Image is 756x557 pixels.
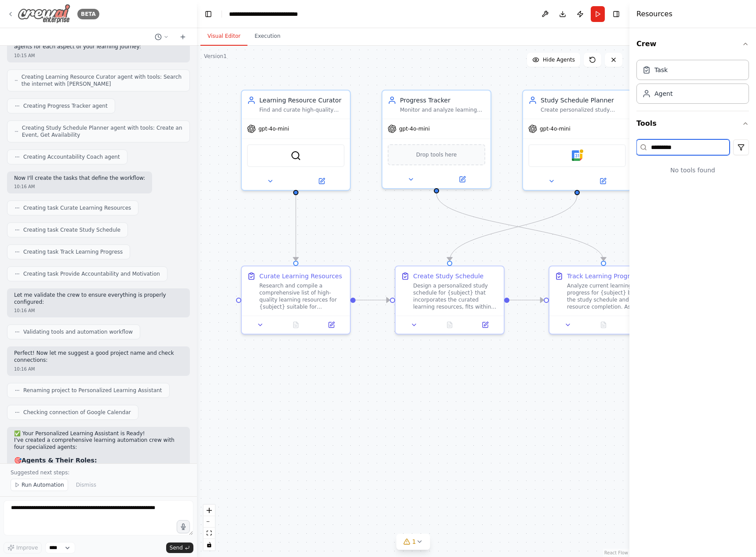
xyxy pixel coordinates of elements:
[166,542,193,553] button: Send
[316,320,346,330] button: Open in side panel
[291,150,301,161] img: SerperDevTool
[76,481,96,488] span: Dismiss
[176,32,190,42] button: Start a new chat
[540,125,571,132] span: gpt-4o-mini
[291,195,300,261] g: Edge from 541d9aa4-6e3a-4bb3-8de3-b7b1e3b33b2a to 44f8a578-c366-4db9-925a-979af5ab2b98
[509,296,544,305] g: Edge from 7d0e5fb3-1a7a-4af0-a3fa-2d8a554da01d to 541c1dd3-a83e-4370-bbd0-8aacda401a03
[610,8,622,20] button: Hide right sidebar
[204,539,215,550] button: toggle interactivity
[567,272,640,280] div: Track Learning Progress
[445,195,582,261] g: Edge from e76b5f1d-ebfe-4dc1-a9de-5f01802af842 to 7d0e5fb3-1a7a-4af0-a3fa-2d8a554da01d
[23,387,162,394] span: Renaming project to Personalized Learning Assistant
[241,266,351,335] div: Curate Learning ResourcesResearch and compile a comprehensive list of high-quality learning resou...
[259,272,342,280] div: Curate Learning Resources
[204,528,215,539] button: fit view
[470,320,500,330] button: Open in side panel
[11,479,68,491] button: Run Automation
[543,56,575,63] span: Hide Agents
[636,159,749,182] div: No tools found
[432,193,608,261] g: Edge from 56eeda69-c6cb-426d-af12-7113dc431897 to 541c1dd3-a83e-4370-bbd0-8aacda401a03
[18,4,70,24] img: Logo
[14,350,183,364] p: Perfect! Now let me suggest a good project name and check connections:
[259,106,345,113] div: Find and curate high-quality learning resources for {subject} based on {learning_style} and {skil...
[72,479,101,491] button: Dismiss
[437,174,487,185] button: Open in side panel
[14,430,183,437] h2: ✅ Your Personalized Learning Assistant is Ready!
[396,534,430,550] button: 1
[151,32,172,42] button: Switch to previous chat
[636,9,672,19] h4: Resources
[549,266,658,335] div: Track Learning ProgressAnalyze current learning progress for {subject} based on the study schedul...
[654,89,672,98] div: Agent
[177,520,190,533] button: Click to speak your automation idea
[585,320,622,330] button: No output available
[654,66,668,74] div: Task
[23,270,160,277] span: Creating task Provide Accountability and Motivation
[636,111,749,136] button: Tools
[636,136,749,189] div: Tools
[241,90,351,191] div: Learning Resource CuratorFind and curate high-quality learning resources for {subject} based on {...
[14,366,183,372] div: 10:16 AM
[204,53,227,60] div: Version 1
[416,150,457,159] span: Drop tools here
[572,150,582,161] img: Google Calendar
[258,125,289,132] span: gpt-4o-mini
[413,282,498,310] div: Design a personalized study schedule for {subject} that incorporates the curated learning resourc...
[399,125,430,132] span: gpt-4o-mini
[400,106,485,113] div: Monitor and analyze learning progress for {subject}, tracking completion rates, time invested, sk...
[204,516,215,528] button: zoom out
[578,176,628,186] button: Open in side panel
[23,153,120,160] span: Creating Accountability Coach agent
[170,544,183,551] span: Send
[14,183,145,190] div: 10:16 AM
[14,292,183,306] p: Let me validate the crew to ensure everything is properly configured:
[541,96,626,105] div: Study Schedule Planner
[204,505,215,550] div: React Flow controls
[297,176,346,186] button: Open in side panel
[14,307,183,314] div: 10:16 AM
[204,505,215,516] button: zoom in
[14,456,183,465] h3: 🎯
[412,537,416,546] span: 1
[22,481,64,488] span: Run Automation
[624,320,654,330] button: Open in side panel
[527,53,580,67] button: Hide Agents
[202,8,214,20] button: Hide left sidebar
[77,9,99,19] div: BETA
[382,90,491,189] div: Progress TrackerMonitor and analyze learning progress for {subject}, tracking completion rates, t...
[16,544,38,551] span: Improve
[395,266,505,335] div: Create Study ScheduleDesign a personalized study schedule for {subject} that incorporates the cur...
[14,175,145,182] p: Now I'll create the tasks that define the workflow:
[200,27,247,46] button: Visual Editor
[22,457,97,464] strong: Agents & Their Roles:
[23,204,131,211] span: Creating task Curate Learning Resources
[604,550,628,555] a: React Flow attribution
[259,282,345,310] div: Research and compile a comprehensive list of high-quality learning resources for {subject} suitab...
[259,96,345,105] div: Learning Resource Curator
[22,73,182,87] span: Creating Learning Resource Curator agent with tools: Search the internet with [PERSON_NAME]
[23,409,131,416] span: Checking connection of Google Calendar
[23,248,123,255] span: Creating task Track Learning Progress
[400,96,485,105] div: Progress Tracker
[23,328,133,335] span: Validating tools and automation workflow
[247,27,287,46] button: Execution
[541,106,626,113] div: Create personalized study schedules for {subject} that fit into {available_time_slots} and align ...
[522,90,632,191] div: Study Schedule PlannerCreate personalized study schedules for {subject} that fit into {available_...
[11,469,186,476] p: Suggested next steps:
[413,272,483,280] div: Create Study Schedule
[4,542,42,553] button: Improve
[636,32,749,56] button: Crew
[14,52,183,59] div: 10:15 AM
[277,320,315,330] button: No output available
[22,124,182,138] span: Creating Study Schedule Planner agent with tools: Create an Event, Get Availability
[23,102,108,109] span: Creating Progress Tracker agent
[229,10,321,18] nav: breadcrumb
[567,282,652,310] div: Analyze current learning progress for {subject} based on the study schedule and resource completi...
[431,320,469,330] button: No output available
[356,296,390,305] g: Edge from 44f8a578-c366-4db9-925a-979af5ab2b98 to 7d0e5fb3-1a7a-4af0-a3fa-2d8a554da01d
[14,437,183,451] p: I've created a comprehensive learning automation crew with four specialized agents:
[636,56,749,111] div: Crew
[23,226,120,233] span: Creating task Create Study Schedule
